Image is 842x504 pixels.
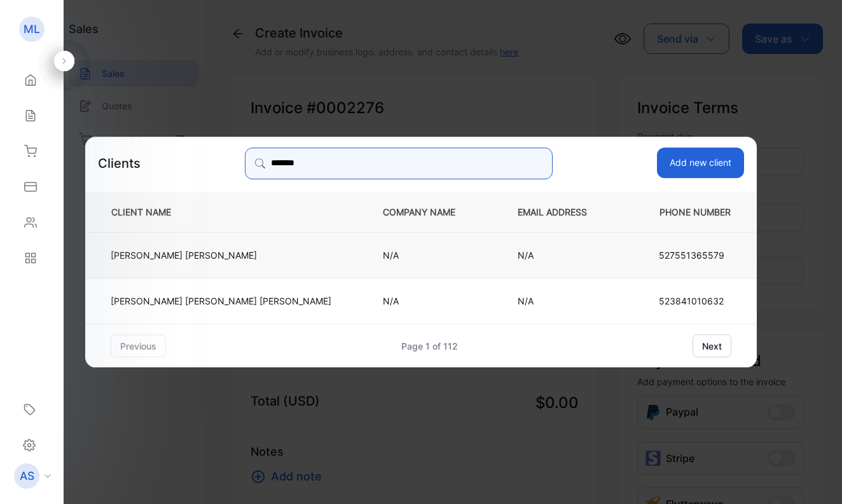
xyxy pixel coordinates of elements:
p: AS [20,468,34,484]
button: Open LiveChat chat widget [10,5,48,43]
p: N/A [383,294,476,308]
p: N/A [383,249,476,262]
p: [PERSON_NAME] [PERSON_NAME] [PERSON_NAME] [111,294,331,308]
p: ML [24,21,40,37]
button: next [693,334,731,357]
p: 523841010632 [659,294,731,308]
p: Clients [98,154,141,173]
p: PHONE NUMBER [649,205,736,219]
p: [PERSON_NAME] [PERSON_NAME] [111,249,331,262]
p: COMPANY NAME [383,205,476,219]
p: 527551365579 [659,249,731,262]
p: N/A [518,294,607,308]
p: N/A [518,249,607,262]
p: EMAIL ADDRESS [518,205,607,219]
button: previous [111,334,166,357]
p: CLIENT NAME [106,205,341,219]
div: Page 1 of 112 [401,339,458,353]
button: Add new client [657,147,744,178]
